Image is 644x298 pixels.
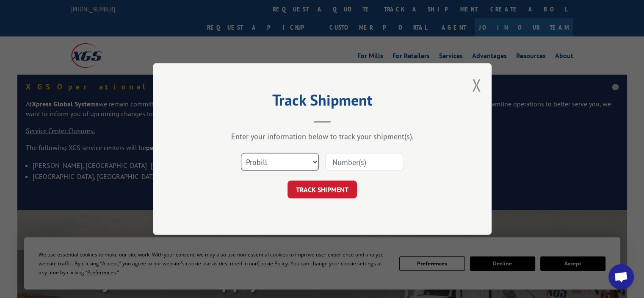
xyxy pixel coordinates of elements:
[608,264,634,290] a: Open chat
[325,153,403,171] input: Number(s)
[195,131,449,141] div: Enter your information below to track your shipment(s).
[195,94,449,110] h2: Track Shipment
[472,74,481,96] button: Close modal
[287,181,357,198] button: TRACK SHIPMENT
